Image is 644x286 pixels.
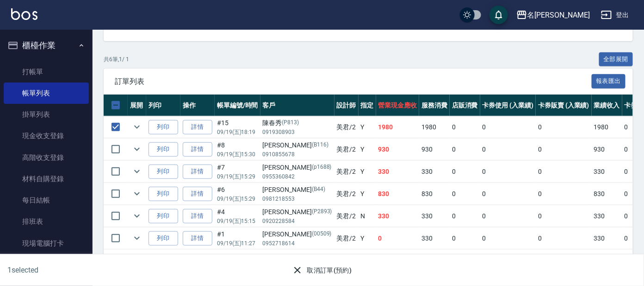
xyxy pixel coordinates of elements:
td: 0 [450,161,480,183]
td: 830 [592,183,622,205]
p: 09/19 (五) 11:27 [217,239,258,248]
td: 0 [480,183,536,205]
td: 0 [480,116,536,138]
td: 930 [376,139,420,160]
td: 0 [450,228,480,249]
p: 09/19 (五) 15:30 [217,150,258,159]
th: 操作 [180,95,215,116]
a: 材料自購登錄 [4,168,89,190]
div: [PERSON_NAME] [263,207,332,217]
td: N [359,205,376,227]
th: 展開 [128,95,146,116]
td: 美君 /2 [334,139,359,160]
td: #15 [215,116,260,138]
button: 列印 [149,231,178,246]
p: 共 6 筆, 1 / 1 [104,55,129,64]
td: Y [359,183,376,205]
p: (p1688) [312,163,332,172]
td: 美君 /2 [334,116,359,138]
td: 0 [536,139,592,160]
td: 0 [450,205,480,227]
a: 報表匯出 [592,76,626,85]
a: 詳情 [183,165,212,179]
button: expand row [130,142,144,156]
td: 330 [592,161,622,183]
td: #4 [215,205,260,227]
p: 09/19 (五) 15:29 [217,195,258,203]
td: 美君 /2 [334,183,359,205]
td: 330 [419,228,450,249]
td: 0 [376,228,420,249]
td: 0 [450,116,480,138]
a: 詳情 [183,142,212,157]
p: 0952718614 [263,239,332,248]
th: 店販消費 [450,95,480,116]
td: 美君 /2 [334,228,359,249]
button: expand row [130,165,144,178]
p: 0919308903 [263,128,332,136]
th: 卡券販賣 (入業績) [536,95,592,116]
td: 0 [480,139,536,160]
th: 帳單編號/時間 [215,95,260,116]
td: 0 [536,161,592,183]
p: 0920228584 [263,217,332,225]
td: 1980 [592,116,622,138]
td: 330 [419,205,450,227]
div: [PERSON_NAME] [263,140,332,150]
p: 09/19 (五) 15:29 [217,172,258,181]
th: 客戶 [260,95,334,116]
div: [PERSON_NAME] [263,229,332,239]
button: expand row [130,120,144,134]
th: 卡券使用 (入業績) [480,95,536,116]
td: 1980 [419,116,450,138]
td: #7 [215,161,260,183]
td: 美君 /2 [334,161,359,183]
div: [PERSON_NAME] [263,163,332,172]
button: 取消訂單(預約) [288,262,355,279]
p: (P813) [282,118,299,128]
td: #6 [215,183,260,205]
a: 高階收支登錄 [4,147,89,168]
td: 0 [536,116,592,138]
td: 美君 /2 [334,205,359,227]
button: 櫃檯作業 [4,33,89,57]
p: 0955360842 [263,172,332,181]
span: 訂單列表 [115,77,592,86]
p: (B116) [312,140,328,150]
td: Y [359,228,376,249]
td: 330 [376,205,420,227]
a: 帳單列表 [4,83,89,104]
p: (P2893) [312,207,332,217]
td: 1980 [376,116,420,138]
a: 打帳單 [4,61,89,83]
button: 全部展開 [599,52,633,67]
td: Y [359,139,376,160]
p: 0981218553 [263,195,332,203]
td: 330 [419,161,450,183]
th: 服務消費 [419,95,450,116]
button: expand row [130,187,144,201]
td: #8 [215,139,260,160]
a: 排班表 [4,211,89,232]
th: 營業現金應收 [376,95,420,116]
td: 330 [592,205,622,227]
td: 830 [376,183,420,205]
td: #1 [215,228,260,249]
button: 列印 [149,165,178,179]
th: 列印 [146,95,180,116]
button: 列印 [149,120,178,134]
img: Logo [11,8,37,20]
button: save [489,6,508,24]
a: 詳情 [183,120,212,134]
td: 930 [419,139,450,160]
td: Y [359,161,376,183]
td: 0 [536,205,592,227]
p: 09/19 (五) 15:15 [217,217,258,225]
th: 設計師 [334,95,359,116]
td: 330 [592,228,622,249]
a: 詳情 [183,209,212,223]
td: 930 [592,139,622,160]
button: 列印 [149,142,178,157]
th: 業績收入 [592,95,622,116]
div: 名[PERSON_NAME] [527,9,590,21]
